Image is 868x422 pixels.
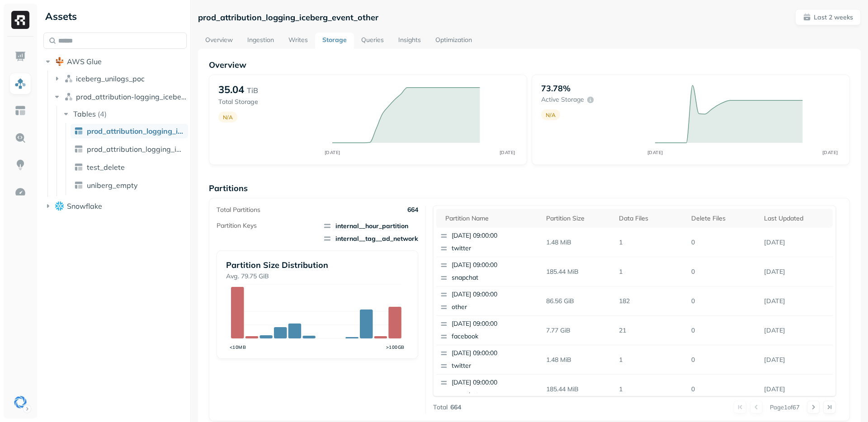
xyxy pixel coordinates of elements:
[315,33,354,49] a: Storage
[43,54,187,69] button: AWS Glue
[822,150,838,155] tspan: [DATE]
[542,234,615,250] p: 1.48 MiB
[688,234,760,250] p: 0
[71,160,188,174] a: test_delete
[87,163,125,172] span: test_delete
[795,9,861,25] button: Last 2 weeks
[52,89,187,104] button: prod_attribution-logging_iceberg
[688,381,760,397] p: 0
[760,323,833,338] p: Aug 11, 2025
[452,378,539,387] p: [DATE] 09:00:00
[615,264,688,280] p: 1
[323,234,418,243] span: internal__tag__ad_network
[445,214,539,223] div: Partition name
[452,273,539,282] p: snapchat
[55,57,64,66] img: root
[615,381,688,397] p: 1
[770,403,800,411] p: Page 1 of 67
[452,332,539,341] p: facebook
[542,352,615,368] p: 1.48 MiB
[619,214,684,223] div: Data Files
[64,92,73,101] img: namespace
[218,83,244,96] p: 35.04
[14,159,26,171] img: Insights
[14,105,26,117] img: Asset Explorer
[452,349,539,358] p: [DATE] 09:00:00
[436,316,543,345] button: [DATE] 09:00:00facebook
[87,181,138,190] span: uniberg_empty
[218,98,323,106] p: Total Storage
[428,33,479,49] a: Optimization
[74,127,83,136] img: table
[71,142,188,156] a: prod_attribution_logging_iceberg_postback_other
[542,381,615,397] p: 185.44 MiB
[450,403,461,412] p: 664
[281,33,315,49] a: Writes
[760,264,833,280] p: Aug 11, 2025
[407,206,418,214] p: 664
[76,92,187,101] span: prod_attribution-logging_iceberg
[546,214,612,223] div: Partition size
[452,303,539,312] p: other
[87,127,184,136] span: prod_attribution_logging_iceberg_event_other
[436,375,543,403] button: [DATE] 09:00:00snapchat
[452,231,539,240] p: [DATE] 09:00:00
[615,352,688,368] p: 1
[11,11,29,29] img: Ryft
[76,74,145,83] span: iceberg_unilogs_poc
[74,163,83,172] img: table
[499,150,515,155] tspan: [DATE]
[452,391,539,400] p: snapchat
[615,293,688,309] p: 182
[691,214,757,223] div: Delete Files
[67,202,102,211] span: Snowflake
[542,264,615,280] p: 185.44 MiB
[354,33,391,49] a: Queries
[226,272,409,281] p: Avg. 79.75 GiB
[615,234,688,250] p: 1
[61,107,188,121] button: Tables(4)
[541,95,584,104] p: Active storage
[615,323,688,338] p: 21
[688,323,760,338] p: 0
[436,257,543,286] button: [DATE] 09:00:00snapchat
[436,228,543,257] button: [DATE] 09:00:00twitter
[688,264,760,280] p: 0
[247,85,258,96] p: TiB
[14,186,26,198] img: Optimization
[87,145,184,154] span: prod_attribution_logging_iceberg_postback_other
[240,33,281,49] a: Ingestion
[73,109,96,118] span: Tables
[64,74,73,83] img: namespace
[436,286,543,315] button: [DATE] 09:00:00other
[14,78,26,89] img: Assets
[323,221,418,230] span: internal__hour_partition
[14,396,27,408] img: Singular
[452,290,539,299] p: [DATE] 09:00:00
[14,51,26,62] img: Dashboard
[452,261,539,270] p: [DATE] 09:00:00
[324,150,340,155] tspan: [DATE]
[55,202,64,210] img: root
[74,145,83,154] img: table
[760,381,833,397] p: Aug 11, 2025
[688,293,760,309] p: 0
[541,83,571,94] p: 73.78%
[760,234,833,250] p: Aug 11, 2025
[452,361,539,370] p: twitter
[647,150,663,155] tspan: [DATE]
[223,114,233,121] p: N/A
[14,132,26,144] img: Query Explorer
[814,13,853,22] p: Last 2 weeks
[760,293,833,309] p: Aug 11, 2025
[198,33,240,49] a: Overview
[452,244,539,253] p: twitter
[209,60,850,70] p: Overview
[209,183,850,193] p: Partitions
[67,57,102,66] span: AWS Glue
[217,221,257,230] p: Partition Keys
[43,9,187,23] div: Assets
[71,178,188,192] a: uniberg_empty
[688,352,760,368] p: 0
[436,345,543,374] button: [DATE] 09:00:00twitter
